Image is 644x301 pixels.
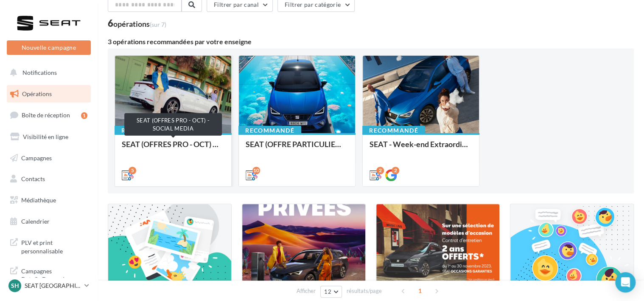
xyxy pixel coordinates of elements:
[347,287,382,295] span: résultats/page
[238,126,301,135] div: Recommandé
[246,140,348,157] div: SEAT (OFFRE PARTICULIER - OCT) - SOCIAL MEDIA
[5,262,92,287] a: Campagnes DataOnDemand
[413,284,427,298] span: 1
[150,21,166,28] span: (sur 7)
[615,272,636,292] div: Open Intercom Messenger
[7,278,91,294] a: SH SEAT [GEOGRAPHIC_DATA]
[23,133,68,140] span: Visibilité en ligne
[5,170,92,188] a: Contacts
[21,175,45,182] span: Contacts
[5,149,92,167] a: Campagnes
[252,167,260,174] div: 10
[21,196,56,204] span: Médiathèque
[25,281,81,290] p: SEAT [GEOGRAPHIC_DATA]
[5,233,92,258] a: PLV et print personnalisable
[324,288,331,295] span: 12
[5,191,92,209] a: Médiathèque
[392,167,399,174] div: 2
[320,286,342,298] button: 12
[5,128,92,146] a: Visibilité en ligne
[21,154,52,161] span: Campagnes
[108,19,166,28] div: 6
[5,213,92,230] a: Calendrier
[115,126,177,135] div: Recommandé
[5,106,92,124] a: Boîte de réception1
[124,113,222,136] div: SEAT (OFFRES PRO - OCT) - SOCIAL MEDIA
[21,218,50,225] span: Calendrier
[122,140,224,157] div: SEAT (OFFRES PRO - OCT) - SOCIAL MEDIA
[129,167,136,174] div: 5
[21,237,87,255] span: PLV et print personnalisable
[22,111,70,119] span: Boîte de réception
[5,85,92,103] a: Opérations
[108,38,634,45] div: 3 opérations recommandées par votre enseigne
[376,167,384,174] div: 2
[5,64,89,82] button: Notifications
[22,69,57,76] span: Notifications
[21,265,87,284] span: Campagnes DataOnDemand
[370,140,472,157] div: SEAT - Week-end Extraordinaire ([GEOGRAPHIC_DATA]) - OCTOBRE
[22,90,52,97] span: Opérations
[113,20,166,28] div: opérations
[362,126,425,135] div: Recommandé
[81,112,87,119] div: 1
[11,281,19,290] span: SH
[7,40,91,55] button: Nouvelle campagne
[297,287,316,295] span: Afficher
